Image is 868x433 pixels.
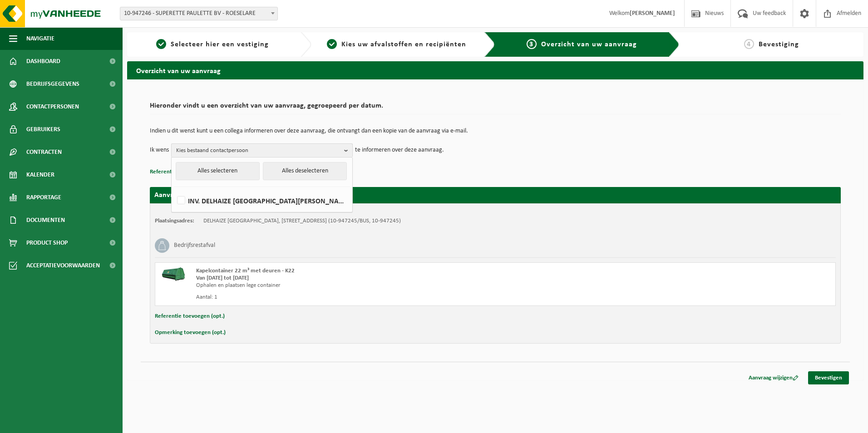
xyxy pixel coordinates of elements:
[759,41,799,48] span: Bevestiging
[316,39,478,50] a: 2Kies uw afvalstoffen en recipiënten
[355,143,444,157] p: te informeren over deze aanvraag.
[155,327,226,339] button: Opmerking toevoegen (opt.)
[742,371,805,384] a: Aanvraag wijzigen
[174,238,215,253] h3: Bedrijfsrestafval
[630,10,675,17] strong: [PERSON_NAME]
[26,254,100,277] span: Acceptatievoorwaarden
[150,166,220,178] button: Referentie toevoegen (opt.)
[150,128,841,134] p: Indien u dit wenst kunt u een collega informeren over deze aanvraag, die ontvangt dan een kopie v...
[155,310,225,322] button: Referentie toevoegen (opt.)
[150,102,841,114] h2: Hieronder vindt u een overzicht van uw aanvraag, gegroepeerd per datum.
[26,163,54,186] span: Kalender
[744,39,754,49] span: 4
[150,143,169,157] p: Ik wens
[26,186,61,209] span: Rapportage
[176,162,260,180] button: Alles selecteren
[196,294,532,301] div: Aantal: 1
[196,275,249,281] strong: Van [DATE] tot [DATE]
[541,41,637,48] span: Overzicht van uw aanvraag
[171,143,353,157] button: Kies bestaand contactpersoon
[156,39,166,49] span: 1
[120,7,277,20] span: 10-947246 - SUPERETTE PAULETTE BV - ROESELARE
[26,141,62,163] span: Contracten
[26,209,65,231] span: Documenten
[527,39,537,49] span: 3
[171,41,269,48] span: Selecteer hier een vestiging
[26,118,60,141] span: Gebruikers
[175,194,348,207] label: INV. DELHAIZE [GEOGRAPHIC_DATA][PERSON_NAME] ( [EMAIL_ADDRESS][DOMAIN_NAME] )
[132,39,293,50] a: 1Selecteer hier een vestiging
[155,218,194,224] strong: Plaatsingsadres:
[263,162,347,180] button: Alles deselecteren
[196,268,295,274] span: Kapelcontainer 22 m³ met deuren - K22
[26,73,79,95] span: Bedrijfsgegevens
[26,27,54,50] span: Navigatie
[808,371,849,384] a: Bevestigen
[154,192,222,199] strong: Aanvraag voor [DATE]
[26,50,60,73] span: Dashboard
[26,95,79,118] span: Contactpersonen
[26,231,68,254] span: Product Shop
[327,39,337,49] span: 2
[196,282,532,289] div: Ophalen en plaatsen lege container
[120,7,278,20] span: 10-947246 - SUPERETTE PAULETTE BV - ROESELARE
[160,267,187,281] img: HK-XK-22-GN-00.png
[341,41,466,48] span: Kies uw afvalstoffen en recipiënten
[127,61,863,79] h2: Overzicht van uw aanvraag
[203,217,401,225] td: DELHAIZE [GEOGRAPHIC_DATA], [STREET_ADDRESS] (10-947245/BUS, 10-947245)
[176,144,340,157] span: Kies bestaand contactpersoon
